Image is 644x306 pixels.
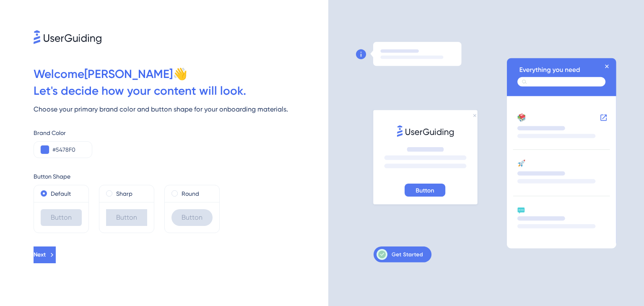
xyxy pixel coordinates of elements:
[34,104,328,114] div: Choose your primary brand color and button shape for your onboarding materials.
[34,171,328,182] div: Button Shape
[51,189,71,199] label: Default
[34,83,328,99] div: Let ' s decide how your content will look.
[34,66,328,83] div: Welcome [PERSON_NAME] 👋
[116,189,132,199] label: Sharp
[106,209,147,226] div: Button
[34,246,56,263] button: Next
[34,128,328,138] div: Brand Color
[41,209,82,226] div: Button
[34,250,46,260] span: Next
[171,209,213,226] div: Button
[182,189,199,199] label: Round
